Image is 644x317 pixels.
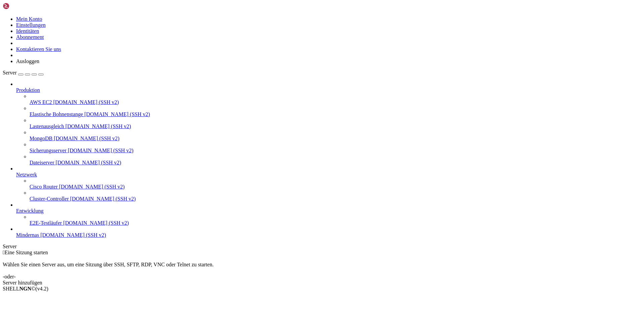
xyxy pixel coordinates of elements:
font: [DOMAIN_NAME] (SSH v2) [65,123,131,129]
font:  [3,250,5,255]
font: ) [47,286,48,292]
font: SHELL [3,286,19,292]
li: MongoDB [DOMAIN_NAME] (SSH v2) [30,129,641,142]
font: 4.2 [40,286,47,292]
a: MongoDB [DOMAIN_NAME] (SSH v2) [30,136,641,142]
font: [DOMAIN_NAME] (SSH v2) [53,99,119,105]
a: Dateiserver [DOMAIN_NAME] (SSH v2) [30,160,641,166]
font: Netzwerk [16,172,37,177]
font: Server [3,70,17,75]
a: E2E-Testläufer [DOMAIN_NAME] (SSH v2) [30,220,641,226]
font: [DOMAIN_NAME] (SSH v2) [40,232,106,238]
a: Identitäten [16,28,39,34]
li: E2E-Testläufer [DOMAIN_NAME] (SSH v2) [30,214,641,226]
li: Lastenausgleich [DOMAIN_NAME] (SSH v2) [30,117,641,129]
font: Cluster-Controller [30,196,69,202]
li: Sicherungsserver [DOMAIN_NAME] (SSH v2) [30,142,641,154]
a: Sicherungsserver [DOMAIN_NAME] (SSH v2) [30,148,641,154]
font: Eine Sitzung starten [5,250,48,255]
font: [DOMAIN_NAME] (SSH v2) [54,136,119,141]
font: Sicherungsserver [30,148,66,153]
a: Produktion [16,87,641,93]
font: Produktion [16,87,40,93]
font: Entwicklung [16,208,44,214]
font: [DOMAIN_NAME] (SSH v2) [70,196,136,202]
a: Elastische Bohnenstange [DOMAIN_NAME] (SSH v2) [30,111,641,117]
font: [DOMAIN_NAME] (SSH v2) [63,220,129,226]
a: AWS EC2 [DOMAIN_NAME] (SSH v2) [30,99,641,105]
li: Dateiserver [DOMAIN_NAME] (SSH v2) [30,154,641,166]
font: Elastische Bohnenstange [30,111,83,117]
a: Server [3,70,44,75]
font: MongoDB [30,136,52,141]
li: Cisco Router [DOMAIN_NAME] (SSH v2) [30,178,641,190]
font: Mindernas [16,232,39,238]
span: 4.2.0 [36,286,49,292]
a: Entwicklung [16,208,641,214]
font: AWS EC2 [30,99,52,105]
img: Shellngn [3,3,41,9]
a: Einstellungen [16,22,46,28]
li: Entwicklung [16,202,641,226]
a: Cluster-Controller [DOMAIN_NAME] (SSH v2) [30,196,641,202]
li: Netzwerk [16,166,641,202]
font: Dateiserver [30,160,54,165]
li: Produktion [16,81,641,166]
li: Mindernas [DOMAIN_NAME] (SSH v2) [16,226,641,238]
font: Ausloggen [16,58,39,64]
font: -oder- [3,274,16,279]
a: Kontaktieren Sie uns [16,46,61,52]
font: Cisco Router [30,184,58,190]
font: [DOMAIN_NAME] (SSH v2) [59,184,125,190]
font: (v [36,286,40,292]
font: [DOMAIN_NAME] (SSH v2) [68,148,133,153]
font: Server [3,244,17,249]
a: Mindernas [DOMAIN_NAME] (SSH v2) [16,232,641,238]
li: Elastische Bohnenstange [DOMAIN_NAME] (SSH v2) [30,105,641,117]
li: AWS EC2 [DOMAIN_NAME] (SSH v2) [30,93,641,105]
font: Server hinzufügen [3,280,42,285]
li: Cluster-Controller [DOMAIN_NAME] (SSH v2) [30,190,641,202]
a: Cisco Router [DOMAIN_NAME] (SSH v2) [30,184,641,190]
font: Wählen Sie einen Server aus, um eine Sitzung über SSH, SFTP, RDP, VNC oder Telnet zu starten. [3,262,214,267]
font: E2E-Testläufer [30,220,62,226]
font: Lastenausgleich [30,123,64,129]
font: NGN [19,286,32,292]
a: Netzwerk [16,172,641,178]
font: [DOMAIN_NAME] (SSH v2) [85,111,150,117]
font: [DOMAIN_NAME] (SSH v2) [56,160,121,165]
a: Mein Konto [16,16,42,22]
a: Lastenausgleich [DOMAIN_NAME] (SSH v2) [30,123,641,129]
font: © [31,286,35,292]
a: Abonnement [16,34,44,40]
